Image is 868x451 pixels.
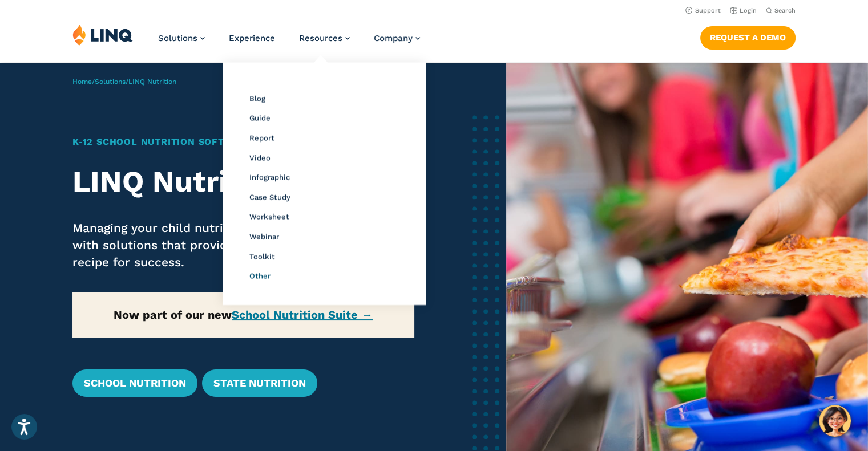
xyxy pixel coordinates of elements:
[700,24,796,49] nav: Button Navigation
[685,7,721,14] a: Support
[202,369,317,397] a: State Nutrition
[730,7,757,14] a: Login
[128,78,176,86] span: LINQ Nutrition
[114,308,373,322] strong: Now part of our new
[72,369,197,397] a: School Nutrition
[72,24,133,46] img: LINQ | K‑12 Software
[249,94,265,103] a: Blog
[249,252,275,261] a: Toolkit
[299,33,350,43] a: Resources
[72,220,414,271] p: Managing your child nutrition program and school lunch with solutions that provide your agency or...
[700,26,796,49] a: Request a Demo
[95,78,126,86] a: Solutions
[774,7,796,14] span: Search
[158,33,197,43] span: Solutions
[249,173,290,181] a: Infographic
[819,405,851,437] button: Hello, have a question? Let’s chat.
[72,135,414,149] h1: K‑12 School Nutrition Software
[249,113,271,122] a: Guide
[249,133,274,142] a: Report
[72,78,176,86] span: / /
[249,271,271,280] a: Other
[766,6,796,15] button: Open Search Bar
[232,308,373,322] a: School Nutrition Suite →
[374,33,413,43] span: Company
[249,193,290,201] a: Case Study
[249,232,279,241] a: Webinar
[72,78,92,86] a: Home
[299,33,342,43] span: Resources
[72,164,285,199] strong: LINQ Nutrition
[249,153,271,162] a: Video
[158,33,205,43] a: Solutions
[249,212,289,221] a: Worksheet
[229,33,275,43] a: Experience
[374,33,420,43] a: Company
[158,24,420,62] nav: Primary Navigation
